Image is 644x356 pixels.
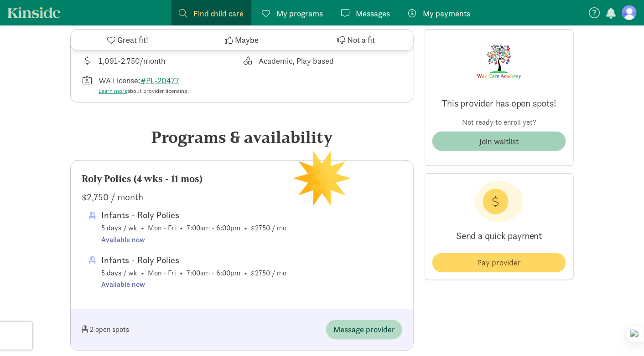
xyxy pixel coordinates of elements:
p: This provider has open spots! [432,97,566,110]
span: Maybe [235,34,259,46]
div: Infants - Roly Polies [101,253,286,268]
div: about provider licensing. [99,86,189,96]
div: WA License: [99,74,189,96]
span: 5 days / wk • Mon - Fri • 7:00am - 6:00pm • $2750 / mo [101,208,286,245]
button: Message provider [326,320,402,340]
span: Not a fit [347,34,375,46]
button: Not a fit [299,30,413,51]
div: Academic, Play based [259,55,334,67]
div: $2,750 / month [82,190,402,204]
div: Join waitlist [480,135,519,147]
span: Great fit! [117,34,148,46]
button: Great fit! [71,30,185,51]
span: My programs [277,7,323,20]
span: Message provider [333,324,395,336]
a: Learn more [99,87,127,95]
div: 1,091-2,750/month [99,55,165,67]
img: Provider logo [472,37,527,86]
p: Not ready to enroll yet? [432,117,566,128]
span: Messages [356,7,390,20]
div: 2 open spots [82,320,242,340]
div: Available now [101,279,286,291]
div: Roly Polies (4 wks - 11 mos) [82,172,402,186]
button: Maybe [185,30,299,51]
div: Average tuition for this program [82,55,242,67]
button: Join waitlist [432,132,566,151]
a: #PL-20477 [140,75,179,86]
span: 5 days / wk • Mon - Fri • 7:00am - 6:00pm • $2750 / mo [101,253,286,291]
a: Kinside [7,7,61,18]
span: Pay provider [478,257,521,269]
div: License number [82,74,242,96]
div: This provider's education philosophy [242,55,403,67]
div: Programs & availability [70,125,414,149]
div: Infants - Roly Polies [101,208,286,222]
p: Send a quick payment [432,222,566,249]
span: My payments [423,7,471,20]
span: Find child care [193,7,244,20]
div: Available now [101,234,286,246]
